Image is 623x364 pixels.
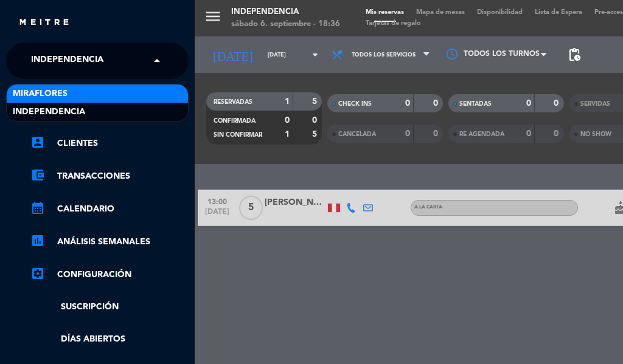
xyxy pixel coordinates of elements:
[30,233,45,248] i: assessment
[30,135,45,149] i: account_box
[30,169,189,184] a: account_balance_walletTransacciones
[13,87,68,101] span: Miraflores
[30,267,189,282] a: Configuración
[30,332,189,346] a: Días abiertos
[30,300,189,314] a: Suscripción
[30,168,45,182] i: account_balance_wallet
[567,47,582,62] span: pending_actions
[13,105,85,119] span: Independencia
[31,48,103,74] span: Independencia
[18,18,70,27] img: MEITRE
[30,136,189,151] a: account_boxClientes
[30,201,45,215] i: calendar_month
[30,202,189,216] a: calendar_monthCalendario
[30,266,45,281] i: settings_applications
[30,235,189,249] a: assessmentANÁLISIS SEMANALES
